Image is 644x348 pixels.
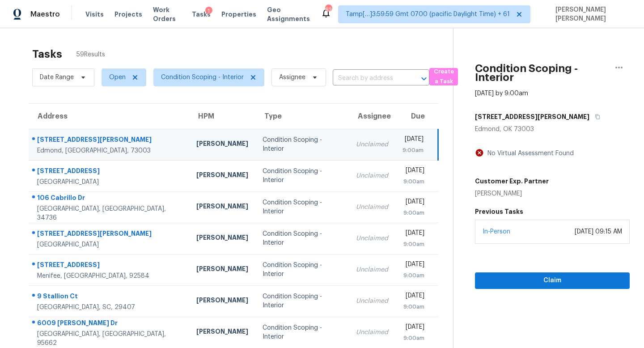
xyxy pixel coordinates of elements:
[40,73,74,82] span: Date Range
[333,72,404,85] input: Search by address
[356,234,388,243] div: Unclaimed
[483,229,510,235] a: In-Person
[356,203,388,212] div: Unclaimed
[402,208,424,217] div: 9:00am
[37,272,182,280] div: Menifee, [GEOGRAPHIC_DATA], 92584
[196,233,248,244] div: [PERSON_NAME]
[29,104,189,129] th: Address
[475,112,589,121] h5: [STREET_ADDRESS][PERSON_NAME]
[196,264,248,276] div: [PERSON_NAME]
[37,318,182,330] div: 6009 [PERSON_NAME] Dr
[475,189,549,198] div: [PERSON_NAME]
[32,50,62,59] h2: Tasks
[475,207,630,216] h5: Previous Tasks
[153,5,181,23] span: Work Orders
[263,323,342,341] div: Condition Scoping - Interior
[356,140,388,149] div: Unclaimed
[475,148,484,157] img: Artifact Not Present Icon
[325,5,331,14] div: 624
[37,240,182,249] div: [GEOGRAPHIC_DATA]
[85,10,104,19] span: Visits
[37,193,182,204] div: 106 Cabrillo Dr
[221,10,256,19] span: Properties
[37,166,182,178] div: [STREET_ADDRESS]
[356,265,388,274] div: Unclaimed
[267,5,310,23] span: Geo Assignments
[356,297,388,306] div: Unclaimed
[37,178,182,187] div: [GEOGRAPHIC_DATA]
[589,109,602,125] button: Copy Address
[356,171,388,180] div: Unclaimed
[255,104,349,129] th: Type
[263,167,342,185] div: Condition Scoping - Interior
[37,135,182,146] div: [STREET_ADDRESS][PERSON_NAME]
[575,227,622,236] div: [DATE] 09:15 AM
[552,5,631,23] span: [PERSON_NAME] [PERSON_NAME]
[402,260,424,271] div: [DATE]
[161,73,244,82] span: Condition Scoping - Interior
[356,328,388,337] div: Unclaimed
[402,229,424,240] div: [DATE]
[349,104,395,129] th: Assignee
[37,330,182,348] div: [GEOGRAPHIC_DATA], [GEOGRAPHIC_DATA], 95662
[475,177,549,186] h5: Customer Exp. Partner
[402,240,424,249] div: 9:00am
[475,272,630,289] button: Claim
[37,204,182,222] div: [GEOGRAPHIC_DATA], [GEOGRAPHIC_DATA], 34736
[402,135,424,146] div: [DATE]
[346,10,510,19] span: Tamp[…]3:59:59 Gmt 0700 (pacific Daylight Time) + 61
[37,303,182,312] div: [GEOGRAPHIC_DATA], SC, 29407
[402,271,424,280] div: 9:00am
[402,291,424,302] div: [DATE]
[279,73,305,82] span: Assignee
[30,10,60,19] span: Maestro
[475,64,608,82] h2: Condition Scoping - Interior
[475,125,630,134] div: Edmond, OK 73003
[475,89,528,98] div: [DATE] by 9:00am
[402,323,424,334] div: [DATE]
[395,104,438,129] th: Due
[263,136,342,153] div: Condition Scoping - Interior
[402,166,424,177] div: [DATE]
[263,261,342,279] div: Condition Scoping - Interior
[196,327,248,338] div: [PERSON_NAME]
[484,149,574,158] div: No Virtual Assessment Found
[196,139,248,150] div: [PERSON_NAME]
[263,229,342,247] div: Condition Scoping - Interior
[196,202,248,213] div: [PERSON_NAME]
[434,67,453,87] span: Create a Task
[192,11,211,17] span: Tasks
[205,7,212,16] div: 1
[402,334,424,343] div: 9:00am
[402,197,424,208] div: [DATE]
[37,229,182,240] div: [STREET_ADDRESS][PERSON_NAME]
[196,170,248,182] div: [PERSON_NAME]
[37,292,182,303] div: 9 Stallion Ct
[37,146,182,155] div: Edmond, [GEOGRAPHIC_DATA], 73003
[109,73,126,82] span: Open
[263,292,342,310] div: Condition Scoping - Interior
[418,72,430,85] button: Open
[114,10,142,19] span: Projects
[402,177,424,186] div: 9:00am
[76,50,105,59] span: 59 Results
[402,146,424,155] div: 9:00am
[402,302,424,311] div: 9:00am
[263,198,342,216] div: Condition Scoping - Interior
[37,260,182,272] div: [STREET_ADDRESS]
[196,296,248,307] div: [PERSON_NAME]
[482,275,623,286] span: Claim
[189,104,255,129] th: HPM
[429,68,458,85] button: Create a Task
